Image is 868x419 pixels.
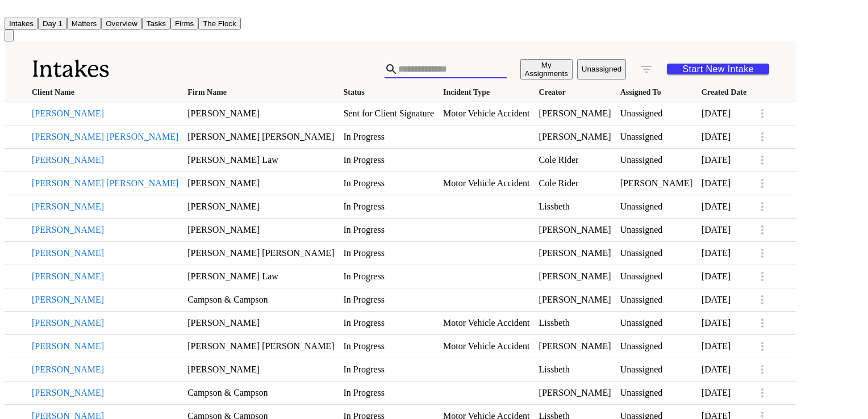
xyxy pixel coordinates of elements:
[539,155,611,165] a: View details for Juanita Hickman
[32,388,178,398] button: View details for Manuel Tavarez
[443,178,530,188] a: View details for Bernadette Daria
[187,248,334,258] a: View details for Scott Henry
[32,225,178,235] button: View details for Alexandria Hunter
[343,295,384,304] span: In Progress
[32,55,385,83] h1: Intakes
[67,18,101,28] a: Matters
[32,155,178,165] button: View details for Juanita Hickman
[32,248,178,258] a: View details for Scott Henry
[343,341,434,351] a: View details for Jhonathan Patino
[187,132,334,142] a: View details for Salvador Jr. Arocha
[32,108,178,119] button: View details for jocelyn Rowel-venegas
[702,341,746,351] a: View details for Jhonathan Patino
[620,388,692,398] a: View details for Manuel Tavarez
[32,88,178,97] div: Client Name
[702,318,746,328] a: View details for Alexander Ponce
[620,108,663,118] span: Unassigned
[343,178,434,188] a: View details for Bernadette Daria
[620,202,663,211] span: Unassigned
[32,318,178,328] button: View details for Alexander Ponce
[620,178,692,188] a: View details for Bernadette Daria
[620,225,663,234] span: Unassigned
[539,341,611,351] a: View details for Jhonathan Patino
[5,18,38,30] button: Intakes
[702,178,746,188] a: View details for Bernadette Daria
[187,155,334,165] a: View details for Juanita Hickman
[343,155,434,165] a: View details for Juanita Hickman
[620,271,692,282] a: View details for chuck cates
[343,318,384,328] span: In Progress
[539,225,611,235] a: View details for Alexandria Hunter
[32,271,178,282] button: View details for chuck cates
[620,225,692,235] a: View details for Alexandria Hunter
[620,364,663,374] span: Unassigned
[702,271,746,282] a: View details for chuck cates
[32,178,178,188] button: View details for Bernadette Daria
[620,202,692,212] a: View details for Loretta Johnson
[142,18,170,30] button: Tasks
[101,18,142,28] a: Overview
[702,132,746,142] a: View details for Salvador Jr. Arocha
[198,18,241,30] button: The Flock
[702,225,746,235] a: View details for Alexandria Hunter
[539,88,611,97] div: Creator
[702,88,746,97] div: Created Date
[187,225,334,235] a: View details for Alexandria Hunter
[38,18,67,28] a: Day 1
[539,108,611,119] a: View details for jocelyn Rowel-venegas
[443,108,530,119] a: View details for jocelyn Rowel-venegas
[620,155,692,165] a: View details for Juanita Hickman
[343,178,384,188] span: In Progress
[620,132,692,142] a: View details for Salvador Jr. Arocha
[343,88,434,97] div: Status
[5,18,38,28] a: Intakes
[702,202,746,212] a: View details for Loretta Johnson
[343,364,434,375] a: View details for Daniel Cable
[142,18,170,28] a: Tasks
[32,202,178,212] button: View details for Loretta Johnson
[539,202,611,212] a: View details for Loretta Johnson
[187,388,334,398] a: View details for Manuel Tavarez
[343,388,384,397] span: In Progress
[343,318,434,328] a: View details for Alexander Ponce
[343,225,384,234] span: In Progress
[343,132,434,142] a: View details for Salvador Jr. Arocha
[5,7,18,17] a: Home
[620,318,692,328] a: View details for Alexander Ponce
[620,295,692,305] a: View details for Chantal Kernisant
[620,248,663,258] span: Unassigned
[32,364,178,375] a: View details for Daniel Cable
[443,88,530,97] div: Incident Type
[187,318,334,328] a: View details for Alexander Ponce
[343,271,434,282] a: View details for chuck cates
[539,364,611,375] a: View details for Daniel Cable
[187,108,334,119] a: View details for jocelyn Rowel-venegas
[32,132,178,142] button: View details for Salvador Jr. Arocha
[32,341,178,351] button: View details for Jhonathan Patino
[702,248,746,258] a: View details for Scott Henry
[620,132,663,141] span: Unassigned
[343,271,384,281] span: In Progress
[620,295,663,304] span: Unassigned
[343,248,434,258] a: View details for Scott Henry
[620,108,692,119] a: View details for jocelyn Rowel-venegas
[620,271,663,281] span: Unassigned
[539,248,611,258] a: View details for Scott Henry
[702,155,746,165] a: View details for Juanita Hickman
[443,318,530,328] a: View details for Alexander Ponce
[539,295,611,305] a: View details for Chantal Kernisant
[343,155,384,165] span: In Progress
[539,132,611,142] a: View details for Salvador Jr. Arocha
[187,341,334,351] a: View details for Jhonathan Patino
[187,295,334,305] a: View details for Chantal Kernisant
[343,364,384,374] span: In Progress
[343,388,434,398] a: View details for Manuel Tavarez
[67,18,101,30] button: Matters
[170,18,198,28] a: Firms
[620,341,692,351] a: View details for Jhonathan Patino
